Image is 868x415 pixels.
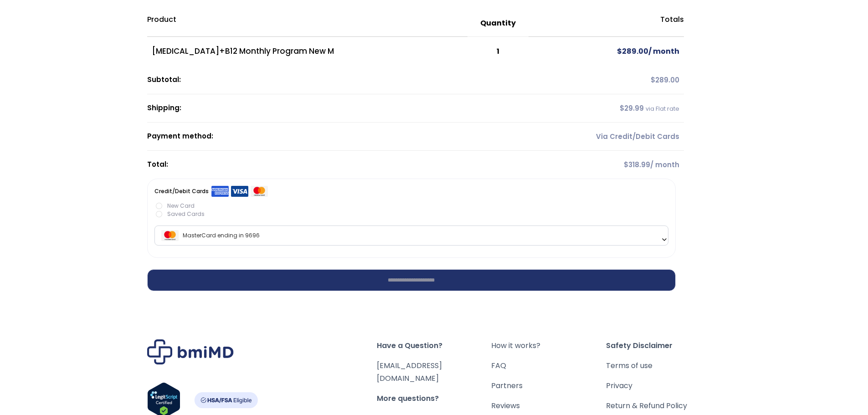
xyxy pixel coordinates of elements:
th: Product [147,10,468,37]
td: / month [529,37,683,66]
span: Safety Disclaimer [606,339,721,352]
td: Via Credit/Debit Cards [529,123,683,151]
a: [EMAIL_ADDRESS][DOMAIN_NAME] [377,360,442,384]
th: Payment method: [147,123,529,151]
a: FAQ [491,359,606,372]
span: $ [624,160,628,169]
td: 1 [467,37,529,66]
span: $ [620,103,624,113]
td: / month [529,151,683,179]
img: Brand Logo [147,339,234,364]
span: 289.00 [651,75,679,85]
a: Partners [491,379,606,392]
label: Saved Cards [154,210,668,218]
img: Mastercard [251,185,268,197]
img: Amex [211,185,229,197]
span: More questions? [377,392,492,405]
span: $ [617,46,622,56]
label: New Card [154,202,668,210]
a: Return & Refund Policy [606,400,721,412]
a: Privacy [606,379,721,392]
th: Totals [529,10,683,37]
span: 318.99 [624,160,650,169]
span: $ [651,75,655,85]
img: HSA-FSA [194,392,258,408]
a: How it works? [491,339,606,352]
label: Credit/Debit Cards [154,186,268,197]
span: Have a Question? [377,339,492,352]
small: via Flat rate [646,105,679,113]
span: MasterCard ending in 9696 [154,225,668,246]
th: Total: [147,151,529,179]
td: [MEDICAL_DATA]+B12 Monthly Program New M [147,37,468,66]
span: 289.00 [617,46,648,56]
img: Visa [231,185,248,197]
a: Terms of use [606,359,721,372]
a: Reviews [491,400,606,412]
th: Quantity [467,10,529,37]
span: MasterCard ending in 9696 [157,226,666,245]
th: Shipping: [147,94,529,123]
span: 29.99 [620,103,644,113]
th: Subtotal: [147,66,529,94]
